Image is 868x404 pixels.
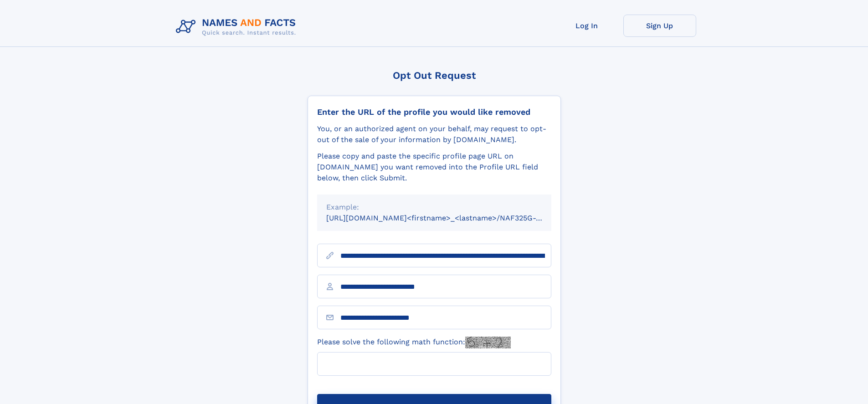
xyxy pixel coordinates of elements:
label: Please solve the following math function: [317,337,511,348]
a: Log In [550,15,623,37]
div: Enter the URL of the profile you would like removed [317,107,551,117]
div: Opt Out Request [308,70,561,81]
div: Please copy and paste the specific profile page URL on [DOMAIN_NAME] you want removed into the Pr... [317,151,551,184]
img: Logo Names and Facts [172,15,303,39]
small: [URL][DOMAIN_NAME]<firstname>_<lastname>/NAF325G-xxxxxxxx [326,214,569,222]
a: Sign Up [623,15,696,37]
div: Example: [326,202,542,213]
div: You, or an authorized agent on your behalf, may request to opt-out of the sale of your informatio... [317,123,551,145]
